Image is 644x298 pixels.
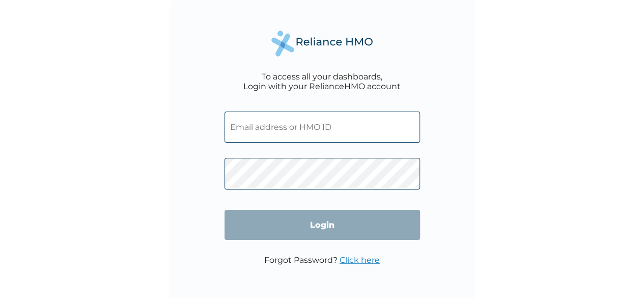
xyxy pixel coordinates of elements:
[225,112,420,143] input: Email address or HMO ID
[340,255,380,265] a: Click here
[243,72,401,91] div: To access all your dashboards, Login with your RelianceHMO account
[271,31,373,57] img: Reliance Health's Logo
[264,255,380,265] p: Forgot Password?
[225,210,420,240] input: Login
